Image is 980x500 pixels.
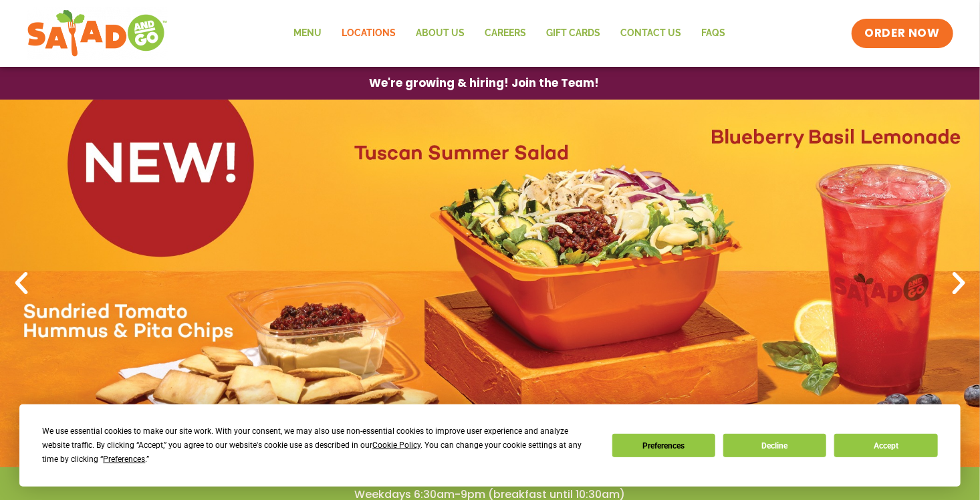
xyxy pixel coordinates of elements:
[27,7,168,60] img: new-SAG-logo-768×292
[865,25,940,41] span: ORDER NOW
[42,424,596,467] div: We use essential cookies to make our site work. With your consent, we may also use non-essential ...
[283,18,735,49] nav: Menu
[944,269,973,298] div: Next slide
[610,18,691,49] a: Contact Us
[852,19,953,48] a: ORDER NOW
[283,18,332,49] a: Menu
[406,18,475,49] a: About Us
[19,404,961,487] div: Cookie Consent Prompt
[612,434,715,457] button: Preferences
[834,434,937,457] button: Accept
[7,269,36,298] div: Previous slide
[103,455,145,464] span: Preferences
[723,434,826,457] button: Decline
[372,441,420,450] span: Cookie Policy
[332,18,406,49] a: Locations
[536,18,610,49] a: GIFT CARDS
[349,68,619,99] a: We're growing & hiring! Join the Team!
[369,78,599,89] span: We're growing & hiring! Join the Team!
[691,18,735,49] a: FAQs
[475,18,536,49] a: Careers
